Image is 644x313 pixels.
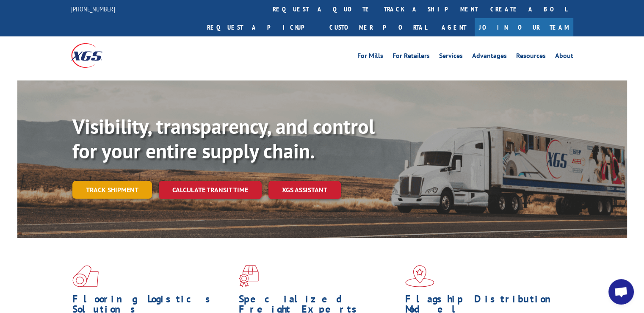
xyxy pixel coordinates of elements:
b: Visibility, transparency, and control for your entire supply chain. [72,113,375,164]
a: Join Our Team [475,18,573,36]
a: For Retailers [392,53,430,62]
a: Agent [433,18,475,36]
a: XGS ASSISTANT [268,181,341,199]
a: [PHONE_NUMBER] [71,5,115,13]
div: Open chat [608,279,634,305]
a: About [555,53,573,62]
a: Track shipment [72,181,152,199]
img: xgs-icon-focused-on-flooring-red [239,265,259,287]
a: Calculate transit time [159,181,262,199]
a: Customer Portal [323,18,433,36]
img: xgs-icon-total-supply-chain-intelligence-red [72,265,99,287]
a: Services [439,53,463,62]
a: For Mills [357,53,383,62]
img: xgs-icon-flagship-distribution-model-red [405,265,434,287]
a: Request a pickup [201,18,323,36]
a: Advantages [472,53,507,62]
a: Resources [516,53,546,62]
